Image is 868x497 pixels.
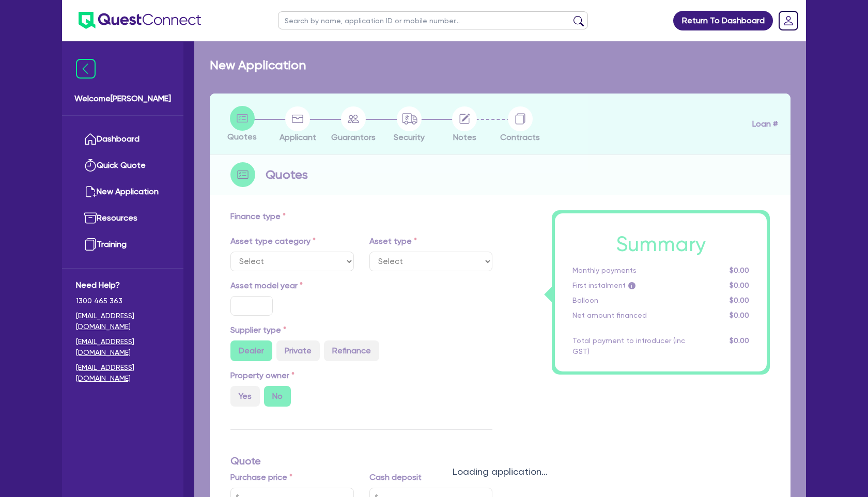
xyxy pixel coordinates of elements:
[194,464,806,478] div: Loading application...
[76,179,169,205] a: New Application
[76,152,169,179] a: Quick Quote
[76,126,169,152] a: Dashboard
[84,185,97,198] img: new-application
[76,296,169,306] span: 1300 465 363
[76,231,169,258] a: Training
[278,11,588,29] input: Search by name, application ID or mobile number...
[76,336,169,358] a: [EMAIL_ADDRESS][DOMAIN_NAME]
[76,362,169,384] a: [EMAIL_ADDRESS][DOMAIN_NAME]
[84,159,97,172] img: quick-quote
[84,212,97,224] img: resources
[74,92,171,105] span: Welcome [PERSON_NAME]
[76,279,169,291] span: Need Help?
[79,12,201,29] img: quest-connect-logo-blue
[775,7,802,34] a: Dropdown toggle
[84,238,97,251] img: training
[673,11,773,30] a: Return To Dashboard
[76,310,169,332] a: [EMAIL_ADDRESS][DOMAIN_NAME]
[76,59,96,79] img: icon-menu-close
[76,205,169,231] a: Resources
